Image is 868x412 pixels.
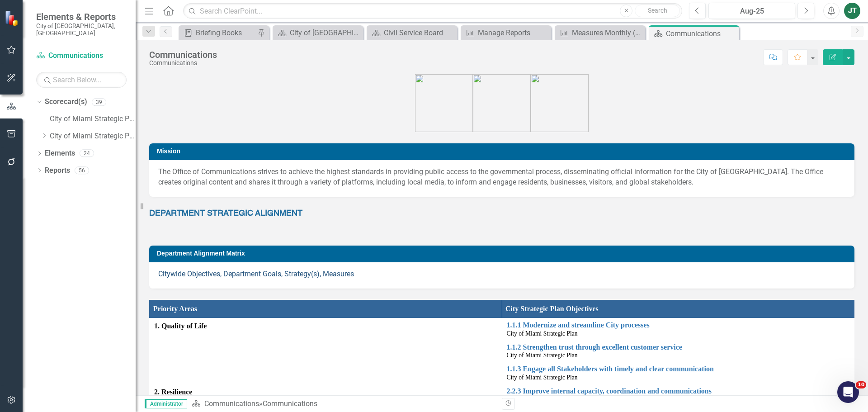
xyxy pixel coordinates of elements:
a: 2.2.3 Improve internal capacity, coordination and communications [507,387,850,395]
img: city_priorities_res_icon.png [473,74,531,132]
iframe: Intercom live chat [837,381,859,403]
span: City of Miami Strategic Plan [507,352,578,359]
a: Measures Monthly (3-Periods) Report [557,27,643,38]
div: Civil Service Board [384,27,455,38]
a: Citywide Objectives, Department Goals, Strategy(s), Measures [158,270,354,278]
h3: Mission [157,148,850,155]
a: Civil Service Board [369,27,455,38]
a: Manage Reports [463,27,549,38]
a: City of Miami Strategic Plan (NEW) [50,131,136,142]
div: 24 [80,150,94,157]
div: 39 [92,98,106,106]
div: City of [GEOGRAPHIC_DATA] [290,27,361,38]
img: city_priorities_qol_icon.png [415,74,473,132]
div: Manage Reports [478,27,549,38]
span: 1. Quality of Life [154,321,497,331]
a: 1.1.1 Modernize and streamline City processes [507,321,850,329]
a: Elements [45,148,75,159]
img: city_priorities_p2p_icon%20grey.png [531,74,589,132]
td: Double-Click to Edit [150,318,502,384]
a: Scorecard(s) [45,97,87,107]
h3: Department Alignment Matrix [157,250,850,257]
a: Communications [36,51,127,61]
div: Communications [666,28,737,39]
strong: DEPARTMENT STRATEGIC ALIGNMENT [149,209,302,218]
input: Search Below... [36,72,127,88]
div: Communications [263,399,317,408]
span: City of Miami Strategic Plan [507,374,578,381]
p: The Office of Communications strives to achieve the highest standards in providing public access ... [158,167,845,188]
td: Double-Click to Edit [150,384,502,406]
span: Administrator [145,399,187,408]
button: Search [635,5,680,17]
div: » [192,399,495,409]
a: 1.1.2 Strengthen trust through excellent customer service [507,343,850,351]
span: City of Miami Strategic Plan [507,330,578,337]
span: Search [648,7,667,14]
small: City of [GEOGRAPHIC_DATA], [GEOGRAPHIC_DATA] [36,22,127,37]
td: Double-Click to Edit Right Click for Context Menu [502,362,854,384]
a: Communications [204,399,259,408]
input: Search ClearPoint... [183,3,682,19]
a: Reports [45,166,70,176]
div: Briefing Books [196,27,255,38]
a: Briefing Books [181,27,255,38]
a: City of Miami Strategic Plan [50,114,136,124]
a: City of [GEOGRAPHIC_DATA] [275,27,361,38]
div: Communications [149,50,217,60]
div: Communications [149,60,217,66]
div: Aug-25 [712,6,792,17]
span: Elements & Reports [36,11,127,22]
a: 1.1.3 Engage all Stakeholders with timely and clear communication [507,365,850,373]
div: 56 [75,166,89,174]
span: 2. Resilience [154,387,497,398]
img: ClearPoint Strategy [5,10,20,26]
span: 10 [856,381,866,388]
button: JT [844,3,860,19]
button: Aug-25 [708,3,795,19]
div: Measures Monthly (3-Periods) Report [572,27,643,38]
